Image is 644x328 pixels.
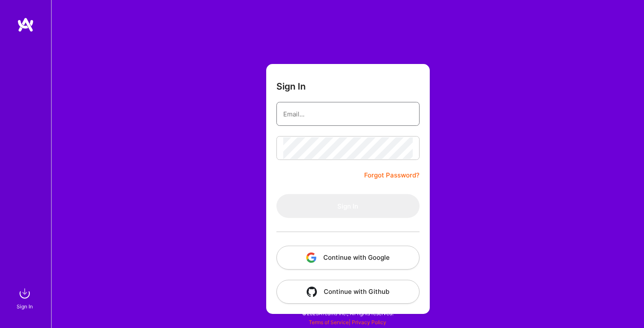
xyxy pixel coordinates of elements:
[306,253,316,263] img: icon
[276,194,420,218] button: Sign In
[364,170,420,180] a: Forgot Password?
[276,280,420,304] button: Continue with Github
[17,302,33,311] div: Sign In
[16,285,33,302] img: sign in
[283,103,413,125] input: Email...
[309,319,386,325] span: |
[18,285,33,311] a: sign inSign In
[276,246,420,270] button: Continue with Google
[309,319,349,325] a: Terms of Service
[307,287,317,297] img: icon
[276,81,306,92] h3: Sign In
[352,319,386,325] a: Privacy Policy
[51,302,644,324] div: © 2025 ATeams Inc., All rights reserved.
[17,17,34,32] img: logo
